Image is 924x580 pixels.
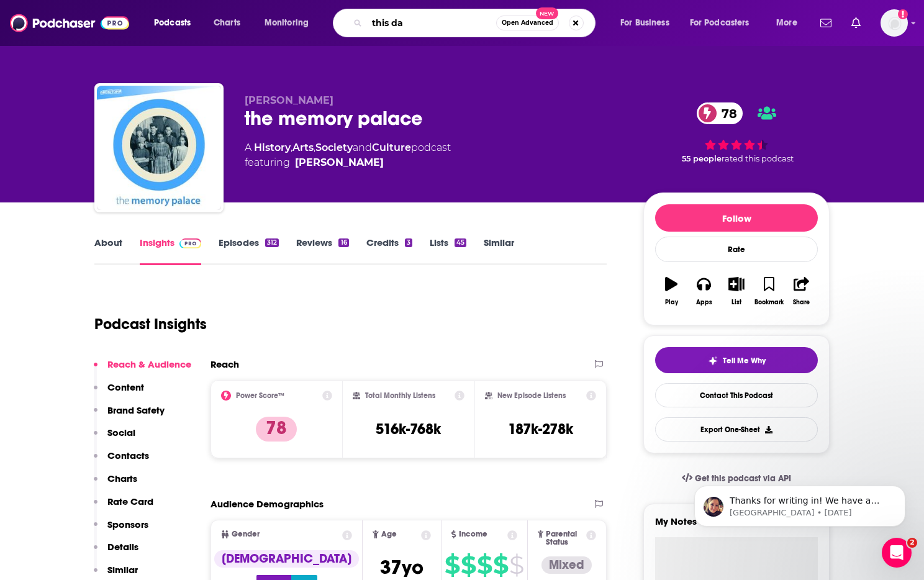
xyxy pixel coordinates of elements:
button: Apps [687,269,720,314]
p: Reach & Audience [107,358,191,370]
label: My Notes [655,515,818,537]
a: Show notifications dropdown [815,12,836,34]
iframe: Intercom notifications message [676,460,924,546]
button: Follow [655,204,818,232]
img: Podchaser - Follow, Share and Rate Podcasts [10,11,129,35]
span: featuring [245,155,451,170]
a: Arts [292,142,314,153]
p: Rate Card [107,496,153,507]
div: 78 55 peoplerated this podcast [643,94,830,171]
span: For Business [620,14,669,32]
a: About [94,237,122,265]
span: Open Advanced [502,20,553,26]
h2: Audience Demographics [211,498,324,510]
span: $ [445,555,460,575]
iframe: Intercom live chat [882,538,912,568]
div: Bookmark [754,299,784,306]
span: [PERSON_NAME] [245,94,333,106]
a: Credits3 [366,237,412,265]
button: tell me why sparkleTell Me Why [655,347,818,373]
span: Charts [214,14,240,32]
a: History [254,142,291,153]
p: Social [107,427,135,438]
h2: Power Score™ [236,391,284,400]
span: $ [493,555,508,575]
img: User Profile [881,9,908,37]
p: 78 [256,417,297,442]
a: Reviews16 [296,237,348,265]
button: Charts [94,473,137,496]
a: Show notifications dropdown [846,12,866,34]
h2: Total Monthly Listens [365,391,435,400]
div: Share [793,299,810,306]
span: For Podcasters [690,14,750,32]
a: InsightsPodchaser Pro [140,237,201,265]
svg: Add a profile image [898,9,908,19]
div: Play [665,299,678,306]
a: Get this podcast via API [672,463,801,494]
div: 312 [265,238,279,247]
span: 55 people [682,154,722,163]
span: Gender [232,530,260,538]
span: 37 yo [380,555,423,579]
p: Message from Sydney, sent 5w ago [54,48,214,59]
span: $ [461,555,476,575]
button: open menu [145,13,207,33]
div: Rate [655,237,818,262]
button: Rate Card [94,496,153,519]
h1: Podcast Insights [94,315,207,333]
img: the memory palace [97,86,221,210]
div: 45 [455,238,466,247]
span: Monitoring [265,14,309,32]
span: Podcasts [154,14,191,32]
h3: 516k-768k [376,420,441,438]
a: Nate DiMeo [295,155,384,170]
button: open menu [768,13,813,33]
span: Income [459,530,487,538]
span: New [536,7,558,19]
div: A podcast [245,140,451,170]
p: Brand Safety [107,404,165,416]
span: 2 [907,538,917,548]
h3: 187k-278k [508,420,573,438]
button: Social [94,427,135,450]
span: and [353,142,372,153]
a: 78 [697,102,743,124]
button: Bookmark [753,269,785,314]
button: List [720,269,753,314]
button: Details [94,541,138,564]
img: Podchaser Pro [179,238,201,248]
span: More [776,14,797,32]
p: Details [107,541,138,553]
button: Open AdvancedNew [496,16,559,30]
a: Society [315,142,353,153]
h2: New Episode Listens [497,391,566,400]
p: Similar [107,564,138,576]
span: Tell Me Why [723,356,766,366]
a: Lists45 [430,237,466,265]
span: , [291,142,292,153]
span: Age [381,530,397,538]
button: Export One-Sheet [655,417,818,442]
a: Similar [484,237,514,265]
span: , [314,142,315,153]
p: Content [107,381,144,393]
button: Contacts [94,450,149,473]
button: Share [786,269,818,314]
img: tell me why sparkle [708,356,718,366]
span: Logged in as rowan.sullivan [881,9,908,37]
p: Contacts [107,450,149,461]
button: open menu [256,13,325,33]
div: Search podcasts, credits, & more... [345,9,607,37]
span: $ [477,555,492,575]
input: Search podcasts, credits, & more... [367,13,496,33]
a: Charts [206,13,248,33]
div: [DEMOGRAPHIC_DATA] [214,550,359,568]
p: Sponsors [107,519,148,530]
button: Brand Safety [94,404,165,427]
span: $ [509,555,523,575]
